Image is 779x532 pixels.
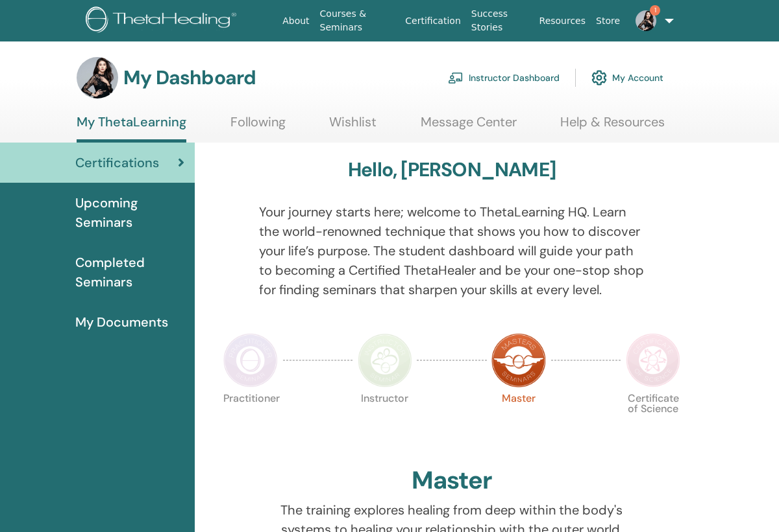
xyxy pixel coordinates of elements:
[591,64,663,92] a: My Account
[560,114,665,139] a: Help & Resources
[315,2,401,40] a: Courses & Seminars
[329,114,377,139] a: Wishlist
[230,114,286,139] a: Following
[277,9,314,33] a: About
[358,333,412,387] img: Instructor
[534,9,591,33] a: Resources
[77,57,118,98] img: default.jpg
[636,10,656,31] img: default.jpg
[400,9,465,33] a: Certification
[626,333,680,387] img: Certificate of Science
[466,2,534,40] a: Success Stories
[448,64,560,92] a: Instructor Dashboard
[358,393,412,448] p: Instructor
[412,466,492,496] h2: Master
[259,202,645,299] p: Your journey starts here; welcome to ThetaLearning HQ. Learn the world-renowned technique that sh...
[421,114,517,139] a: Message Center
[626,393,680,448] p: Certificate of Science
[348,158,556,181] h3: Hello, [PERSON_NAME]
[491,333,546,387] img: Master
[223,333,278,387] img: Practitioner
[86,6,241,36] img: logo.png
[223,393,278,448] p: Practitioner
[75,253,184,292] span: Completed Seminars
[75,153,159,172] span: Certifications
[75,312,168,332] span: My Documents
[650,5,660,16] span: 1
[75,193,184,232] span: Upcoming Seminars
[591,9,625,33] a: Store
[491,393,546,448] p: Master
[591,67,607,89] img: cog.svg
[123,66,256,89] h3: My Dashboard
[77,114,186,143] a: My ThetaLearning
[448,72,464,84] img: chalkboard-teacher.svg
